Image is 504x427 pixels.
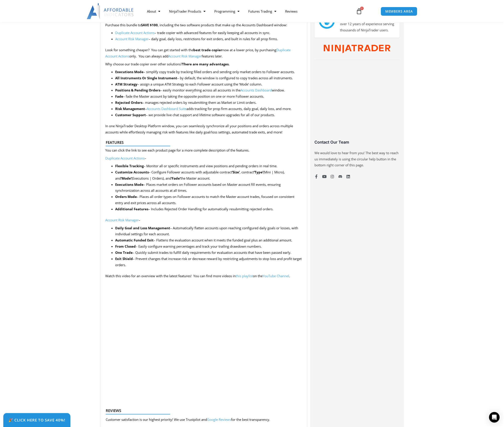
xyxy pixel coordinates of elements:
[115,75,302,81] li: – by default, the window is configured to copy trades across all instruments.
[87,3,134,19] img: LogoAI | Affordable Indicators – NinjaTrader
[105,155,302,161] p: –
[115,82,137,86] b: ATM Strategy
[115,112,302,118] li: – we provide live chat support and lifetime software upgrades for all of our products.
[236,274,253,278] a: this playlist
[182,62,229,66] strong: There are many advantages.
[115,37,149,41] a: Account Risk Manager
[115,243,302,250] li: – Easily configure warning percentages and track your trailing drawdown numbers.
[105,47,302,59] p: Look for something cheaper? You can get started with the now at a lower price, by purchasing only...
[165,6,210,16] a: NinjaTrader Products
[143,6,165,16] a: About
[125,176,132,180] strong: ode’
[115,87,302,93] li: – easily monitor everything across all accounts in the window.
[8,418,65,422] span: 🎉 Click Here to save 40%!
[115,169,302,182] li: – Configure Follower accounts with adjustable contract , contract (Mini | Micro), and (Executions...
[168,54,202,58] a: Account Risk Manager
[324,45,390,53] img: NinjaTrader Wordmark color RGB | Affordable Indicators – NinjaTrader
[115,170,149,174] strong: Customize Accounts
[385,10,413,13] span: MEMBERS AREA
[115,238,154,242] strong: Automatic Funded Exit
[147,106,186,111] a: Accounts Dashboard Suite
[105,273,302,279] p: Watch this video for an overview with the latest features! You can find more videos in on the .
[105,156,145,160] a: Duplicate Account Actions
[115,81,302,87] li: – assign a unique ATM Strategy to each Follower account using the ‘Mode’ column.
[105,22,302,28] p: Purchase this bundle to , including the two software products that make up the Accounts Dashboard...
[193,48,222,52] strong: best trade copier
[115,164,144,168] strong: Flexible Tracking
[115,206,302,212] li: – Includes Rejected Order Handling for automatically resubmitting rejected orders.
[115,88,160,92] strong: Positions & Pending Orders
[115,194,137,199] strong: Orders Mode
[254,170,256,174] strong: ‘T
[115,100,302,106] li: – manages rejected orders by resubmitting them as Market or Limit orders.
[115,106,145,111] b: Risk Management
[115,93,302,100] li: – fade the Master account by taking the opposite position on one or more Follower accounts.
[115,226,170,230] strong: Daily Goal and Loss Management
[489,412,500,423] div: Open Intercom Messenger
[115,100,142,105] b: Rejected Orders
[174,176,181,180] strong: ade’
[340,15,395,33] p: We have a strong foundation with over 12 years of experience serving thousands of NinjaTrader users.
[121,176,125,180] strong: ‘M
[171,176,174,180] strong: ‘F
[3,413,70,427] a: 🎉 Click Here to save 40%!
[115,250,133,255] strong: One Trade
[314,150,400,169] p: We would love to hear from you! The best way to reach us immediately is using the circular help b...
[105,289,302,400] iframe: My NinjaTrader Trade Copier | Summary & Latest Updates
[115,163,302,169] li: – Monitor all or specific instruments and view positions and pending orders in real time.
[244,6,281,16] a: Futures Trading
[105,123,302,135] p: In one NinjaTrader Desktop Platform window, you can seamlessly synchronize all your positions and...
[115,30,302,36] li: – trade copier with advanced features for easily keeping all accounts in sync.
[105,217,302,223] p: –
[115,113,146,117] strong: Customer Support
[115,207,148,211] strong: Additional Features
[143,6,351,16] nav: Menu
[115,237,302,243] li: – Flattens the evaluation account when it meets the funded goal plus an additional amount.
[115,182,302,194] li: – Places market orders on Follower accounts based on Master account fill events, ensuring synchro...
[232,170,240,174] strong: ‘Size’
[115,76,177,80] strong: All Instruments Or Single Instrument
[115,70,143,74] strong: Executions Mode
[241,88,272,92] a: Accounts Dashboard
[360,7,364,10] span: 0
[115,256,133,261] strong: Exit Shield
[115,244,136,249] strong: From Closed
[115,36,302,42] li: – daily goal, daily loss, restrictions for exit orders, and built in rules for all prop firms.
[115,69,302,75] li: – simplify copy trade by tracking filled orders and sending only market orders to Follower accounts.
[281,6,302,16] a: Reviews
[256,170,263,174] strong: ype’
[141,23,158,27] strong: SAVE $100
[115,182,143,187] strong: Executions Mode
[115,194,302,206] li: – Places all order types on Follower accounts to match the Master account trades, focused on cons...
[381,7,417,16] a: MEMBERS AREA
[115,225,302,237] li: – Automatically flatten accounts upon reaching configured daily goals or losses, with individual ...
[115,256,302,268] li: – Prevent changes that increase risk or decrease reward by restricting adjustments to stop loss a...
[263,274,289,278] a: YouTube Channel
[115,94,123,99] strong: Fade
[105,218,139,222] a: Account Risk Manager
[115,106,302,112] li: – adds tracking for prop firm accounts, daily goal, daily loss, and more.
[106,140,298,145] h4: Features
[115,250,302,256] li: – Quickly submit trades to fulfill daily requirements for evaluation accounts that have been pass...
[314,66,400,143] iframe: Customer reviews powered by Trustpilot
[115,30,154,35] a: Duplicate Account Actions
[105,61,302,67] p: Why choose our trade copier over other solutions?
[210,6,244,16] a: Programming
[314,140,400,145] h3: Contact Our Team
[349,5,369,18] a: 0
[106,408,298,413] h4: Reviews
